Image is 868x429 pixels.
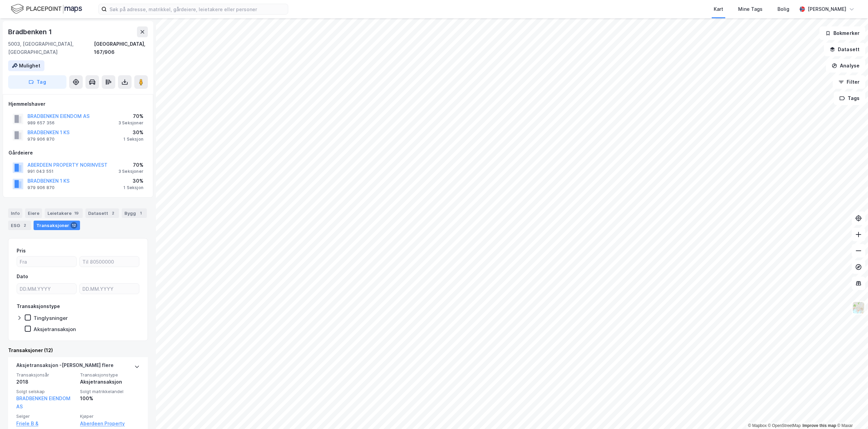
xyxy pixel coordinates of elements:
div: Eiere [25,208,42,218]
input: Fra [17,257,76,267]
button: Bokmerker [820,26,865,40]
div: 991 043 551 [27,169,54,174]
img: Z [852,301,865,314]
input: DD.MM.YYYY [80,284,139,294]
div: 30% [123,177,143,185]
button: Tag [8,75,66,89]
button: Analyse [826,59,865,73]
span: Kjøper [80,413,140,419]
div: Transaksjoner [34,221,80,230]
div: ESG [8,221,31,230]
a: OpenStreetMap [768,423,801,428]
div: 5003, [GEOGRAPHIC_DATA], [GEOGRAPHIC_DATA] [8,40,94,56]
a: Improve this map [803,423,836,428]
div: 1 Seksjon [123,137,143,142]
div: Transaksjonstype [17,302,60,310]
div: Mine Tags [738,5,763,13]
div: 3 Seksjoner [118,169,143,174]
div: Mulighet [19,62,40,70]
div: Hjemmelshaver [8,100,147,108]
div: Bradbenken 1 [8,26,53,37]
a: Mapbox [748,423,767,428]
div: 3 Seksjoner [118,120,143,126]
img: logo.f888ab2527a4732fd821a326f86c7f29.svg [11,3,82,15]
div: Gårdeiere [8,149,147,157]
div: Kontrollprogram for chat [834,396,868,429]
span: Selger [16,413,76,419]
div: Leietakere [45,208,83,218]
div: 2 [21,222,28,229]
div: 989 657 356 [27,120,55,126]
div: 979 906 870 [27,137,55,142]
div: Aksjetransaksjon [34,326,76,332]
input: DD.MM.YYYY [17,284,76,294]
div: Bolig [777,5,789,13]
div: Pris [17,247,26,255]
div: Kart [714,5,723,13]
div: Info [8,208,22,218]
input: Søk på adresse, matrikkel, gårdeiere, leietakere eller personer [107,4,288,14]
div: 1 Seksjon [123,185,143,190]
span: Solgt selskap [16,389,76,394]
div: Transaksjoner (12) [8,346,148,354]
div: 100% [80,394,140,403]
div: Aksjetransaksjon [80,378,140,386]
div: 979 906 870 [27,185,55,190]
div: 1 [137,210,144,217]
span: Transaksjonsår [16,372,76,378]
div: 70% [118,161,143,169]
div: 2 [110,210,116,217]
div: Bygg [122,208,147,218]
div: 70% [118,112,143,120]
div: 19 [73,210,80,217]
div: Aksjetransaksjon - [PERSON_NAME] flere [16,361,114,372]
span: Transaksjonstype [80,372,140,378]
iframe: Chat Widget [834,396,868,429]
button: Tags [834,91,865,105]
div: 12 [71,222,77,229]
div: 2018 [16,378,76,386]
a: BRADBENKEN EIENDOM AS [16,395,71,409]
div: 30% [123,128,143,137]
div: Tinglysninger [34,315,68,321]
div: Dato [17,272,28,281]
div: [GEOGRAPHIC_DATA], 167/906 [94,40,148,56]
span: Solgt matrikkelandel [80,389,140,394]
button: Filter [833,75,865,89]
button: Datasett [824,43,865,56]
input: Til 80500000 [80,257,139,267]
div: [PERSON_NAME] [808,5,846,13]
div: Datasett [85,208,119,218]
